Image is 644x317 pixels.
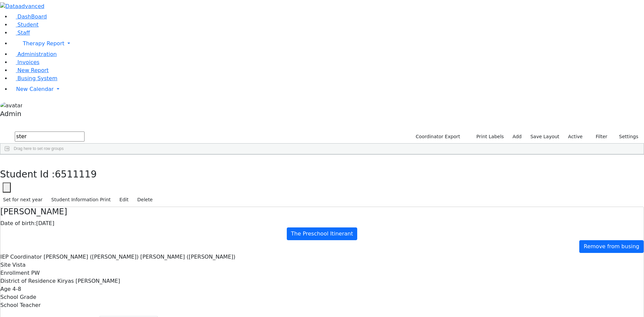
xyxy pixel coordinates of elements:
[11,13,47,20] a: DashBoard
[469,131,507,142] button: Print Labels
[11,75,57,82] a: Busing System
[610,131,641,142] button: Settings
[23,40,64,47] span: Therapy Report
[11,21,39,28] a: Student
[17,51,57,57] span: Administration
[527,131,562,142] button: Save Layout
[17,75,57,82] span: Busing System
[411,131,463,142] button: Coordinator Export
[11,59,40,65] a: Invoices
[0,301,41,309] label: School Teacher
[14,146,64,151] span: Drag here to set row groups
[17,13,47,20] span: DashBoard
[31,270,40,276] span: PW
[17,59,40,65] span: Invoices
[12,286,21,292] span: 4-8
[48,195,114,205] button: Student Information Print
[16,86,54,92] span: New Calendar
[0,219,36,227] label: Date of birth:
[11,83,644,96] a: New Calendar
[287,227,358,240] a: The Preschool Itinerant
[55,169,97,180] span: 6511119
[15,131,85,142] input: Search
[57,278,120,284] span: Kiryas [PERSON_NAME]
[134,195,156,205] button: Delete
[11,51,57,57] a: Administration
[0,219,644,227] div: [DATE]
[17,30,30,36] span: Staff
[579,240,644,253] a: Remove from busing
[44,254,235,260] span: [PERSON_NAME] ([PERSON_NAME]) [PERSON_NAME] ([PERSON_NAME])
[116,195,131,205] button: Edit
[12,262,25,268] span: Vista
[0,277,56,285] label: District of Residence
[0,253,42,261] label: IEP Coordinator
[0,269,30,277] label: Enrollment
[584,243,639,250] span: Remove from busing
[565,131,586,142] label: Active
[17,21,39,28] span: Student
[0,293,36,301] label: School Grade
[17,67,49,73] span: New Report
[0,207,644,217] h4: [PERSON_NAME]
[11,30,30,36] a: Staff
[587,131,610,142] button: Filter
[11,37,644,50] a: Therapy Report
[0,285,11,293] label: Age
[509,131,525,142] a: Add
[11,67,49,73] a: New Report
[0,261,11,269] label: Site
